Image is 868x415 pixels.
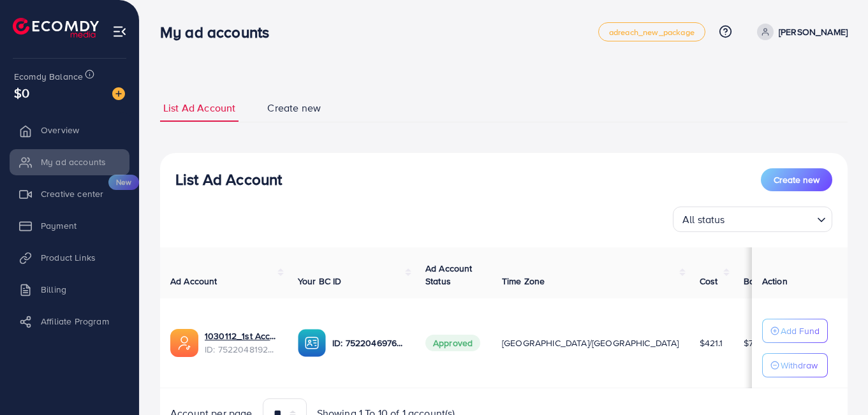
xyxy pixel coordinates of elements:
a: adreach_new_package [598,22,705,41]
span: Action [762,275,788,288]
span: $421.1 [700,337,723,349]
span: Ad Account Status [425,262,473,288]
span: Approved [425,335,480,351]
input: Search for option [729,208,812,229]
span: $0 [14,84,29,102]
span: adreach_new_package [609,28,695,36]
p: ID: 7522046976930856968 [332,335,405,351]
p: Withdraw [781,358,818,373]
span: Create new [267,101,321,115]
span: Time Zone [502,275,545,288]
span: Ecomdy Balance [14,70,83,83]
img: menu [112,24,127,39]
a: [PERSON_NAME] [752,24,848,40]
div: <span class='underline'>1030112_1st Account | Zohaib Bhai_1751363330022</span></br>75220481922933... [205,330,277,356]
img: ic-ba-acc.ded83a64.svg [298,329,326,357]
h3: My ad accounts [160,23,279,41]
span: Create new [774,173,820,186]
span: Cost [700,275,718,288]
h3: List Ad Account [175,170,282,189]
span: [GEOGRAPHIC_DATA]/[GEOGRAPHIC_DATA] [502,337,679,349]
img: image [112,87,125,100]
button: Create new [761,168,832,191]
span: All status [680,210,728,229]
button: Withdraw [762,353,828,377]
span: ID: 7522048192293355537 [205,343,277,356]
img: logo [13,18,99,38]
span: List Ad Account [163,101,235,115]
a: 1030112_1st Account | Zohaib Bhai_1751363330022 [205,330,277,342]
span: Ad Account [170,275,217,288]
p: [PERSON_NAME] [779,24,848,40]
img: ic-ads-acc.e4c84228.svg [170,329,198,357]
button: Add Fund [762,319,828,343]
span: Your BC ID [298,275,342,288]
p: Add Fund [781,323,820,339]
div: Search for option [673,207,832,232]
